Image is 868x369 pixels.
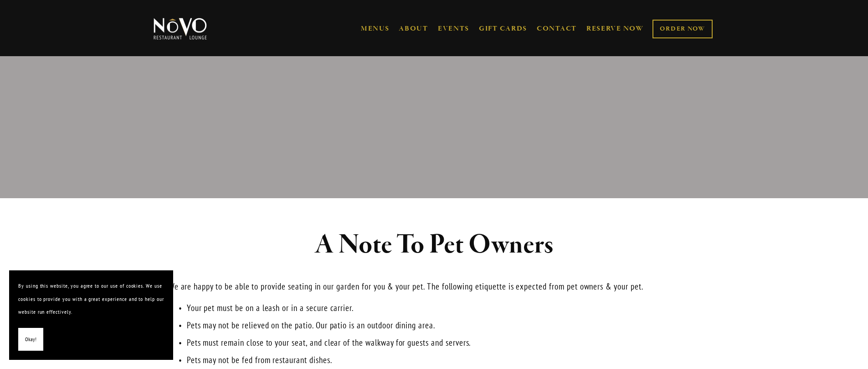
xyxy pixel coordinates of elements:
[361,24,390,33] a: MENUS
[399,24,428,33] a: ABOUT
[152,17,209,40] img: Novo Restaurant &amp; Lounge
[479,20,527,37] a: GIFT CARDS
[187,301,700,315] p: Your pet must be on a leash or in a secure carrier.
[18,279,164,319] p: By using this website, you agree to our use of cookies. We use cookies to provide you with a grea...
[187,353,700,367] p: Pets may not be fed from restaurant dishes.
[25,333,36,346] span: Okay!
[537,20,577,37] a: CONTACT
[169,280,700,293] p: We are happy to be able to provide seating in our garden for you & your pet. The following etique...
[187,319,700,332] p: Pets may not be relieved on the patio. Our patio is an outdoor dining area.
[652,20,712,38] a: ORDER NOW
[187,336,700,349] p: Pets must remain close to your seat, and clear of the walkway for guests and servers.
[18,328,43,351] button: Okay!
[9,270,173,360] section: Cookie banner
[586,20,644,37] a: RESERVE NOW
[169,230,700,260] h1: A Note To Pet Owners
[438,24,469,33] a: EVENTS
